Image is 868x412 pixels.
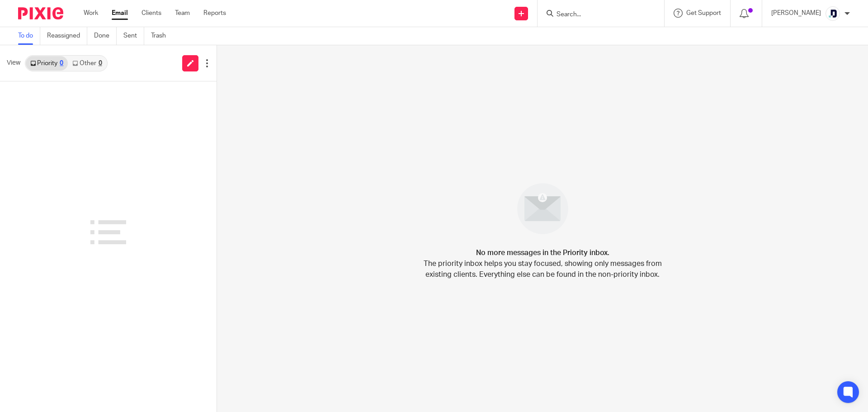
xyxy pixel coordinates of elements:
a: Trash [151,27,173,45]
p: [PERSON_NAME] [771,9,821,18]
a: Priority0 [26,56,68,71]
img: Pixie [18,7,63,19]
a: Done [94,27,117,45]
div: 0 [60,60,63,66]
a: Email [112,9,128,18]
a: Clients [142,9,161,18]
a: Team [175,9,190,18]
a: Sent [123,27,144,45]
a: Other0 [68,56,106,71]
a: To do [18,27,40,45]
p: The priority inbox helps you stay focused, showing only messages from existing clients. Everythin... [423,258,662,280]
input: Search [556,11,637,19]
a: Work [84,9,98,18]
span: View [7,58,20,68]
h4: No more messages in the Priority inbox. [476,247,609,258]
a: Reassigned [47,27,87,45]
span: Get Support [686,10,721,16]
a: Reports [203,9,226,18]
div: 0 [99,60,102,66]
img: deximal_460x460_FB_Twitter.png [826,6,840,21]
img: image [511,177,574,240]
